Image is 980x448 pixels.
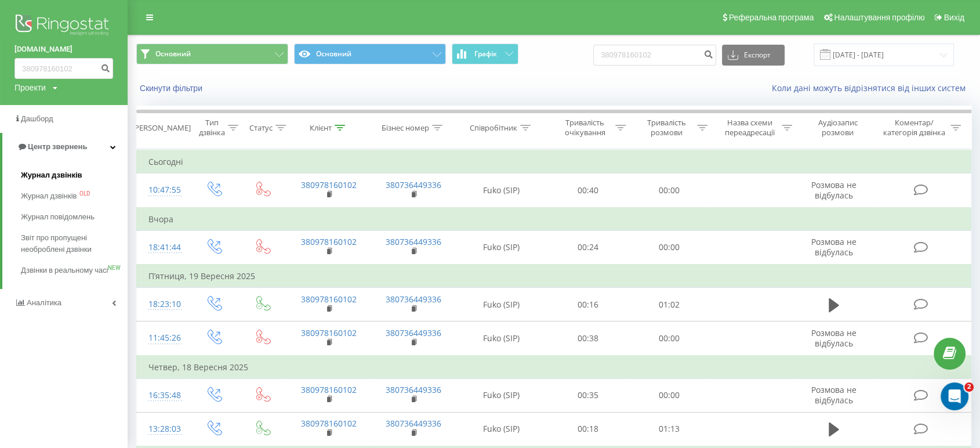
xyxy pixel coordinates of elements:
a: 380736449336 [386,179,441,190]
div: Назва схеми переадресації [721,118,779,138]
div: Клієнт [310,123,332,133]
a: Звіт про пропущені необроблені дзвінки [21,227,128,260]
div: Аудіозапис розмови [805,118,870,138]
td: 01:13 [629,412,710,446]
iframe: Intercom live chat [941,382,968,410]
button: Основний [136,44,288,64]
div: [PERSON_NAME] [132,123,191,133]
a: [DOMAIN_NAME] [14,44,113,55]
td: 00:40 [547,174,628,208]
span: Аналiтика [27,298,61,307]
td: Fuko (SIP) [456,378,547,412]
button: Графік [452,44,518,64]
div: Тривалість очікування [558,118,613,138]
button: Скинути фільтри [136,83,208,93]
td: 00:38 [547,321,628,356]
a: Дзвінки в реальному часіNEW [21,260,128,281]
a: Журнал дзвінківOLD [21,186,128,207]
td: Fuko (SIP) [456,174,547,208]
span: Вихід [944,13,964,22]
span: Розмова не відбулась [811,384,856,406]
span: Журнал повідомлень [21,211,95,223]
a: 380978160102 [301,236,357,247]
a: 380978160102 [301,179,357,190]
span: Журнал дзвінків [21,169,82,181]
span: Центр звернень [28,142,87,151]
a: 380978160102 [301,294,357,305]
a: 380978160102 [301,327,357,338]
td: 00:16 [547,288,628,321]
a: Журнал дзвінків [21,165,128,186]
td: Сьогодні [137,150,971,174]
a: 380736449336 [386,418,441,429]
input: Пошук за номером [14,58,113,79]
div: Співробітник [470,123,517,133]
div: Бізнес номер [382,123,429,133]
td: 00:35 [547,378,628,412]
span: Розмова не відбулась [811,179,856,201]
span: 2 [964,382,974,392]
div: Тривалість розмови [639,118,694,138]
span: Розмова не відбулась [811,236,856,258]
div: 18:41:44 [148,236,177,259]
td: 00:24 [547,230,628,265]
div: Статус [249,123,273,133]
td: 00:00 [629,378,710,412]
td: Fuko (SIP) [456,230,547,265]
div: 18:23:10 [148,293,177,316]
a: 380736449336 [386,294,441,305]
a: 380978160102 [301,384,357,395]
a: Коли дані можуть відрізнятися вiд інших систем [772,82,971,93]
button: Основний [294,44,446,64]
div: 13:28:03 [148,418,177,440]
span: Графік [474,50,497,58]
div: 16:35:48 [148,384,177,407]
a: 380736449336 [386,327,441,338]
div: Тип дзвінка [199,118,225,138]
div: 10:47:55 [148,179,177,201]
td: Fuko (SIP) [456,321,547,356]
span: Звіт про пропущені необроблені дзвінки [21,232,122,255]
span: Розмова не відбулась [811,327,856,349]
span: Налаштування профілю [834,13,924,22]
td: 00:00 [629,321,710,356]
span: Журнал дзвінків [21,190,77,202]
span: Реферальна програма [729,13,814,22]
td: Четвер, 18 Вересня 2025 [137,356,971,379]
td: Вчора [137,208,971,231]
span: Основний [155,49,191,59]
div: Проекти [14,82,46,93]
button: Експорт [722,45,785,66]
a: 380978160102 [301,418,357,429]
td: 00:00 [629,230,710,265]
div: 11:45:26 [148,327,177,349]
td: Fuko (SIP) [456,412,547,446]
span: Дашборд [21,114,53,123]
a: 380736449336 [386,236,441,247]
td: 00:00 [629,174,710,208]
td: 01:02 [629,288,710,321]
div: Коментар/категорія дзвінка [880,118,948,138]
a: 380736449336 [386,384,441,395]
td: 00:18 [547,412,628,446]
span: Дзвінки в реальному часі [21,265,108,276]
td: Fuko (SIP) [456,288,547,321]
td: П’ятниця, 19 Вересня 2025 [137,265,971,288]
a: Центр звернень [2,133,128,161]
input: Пошук за номером [593,45,716,66]
a: Журнал повідомлень [21,207,128,227]
img: Ringostat logo [14,12,113,41]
